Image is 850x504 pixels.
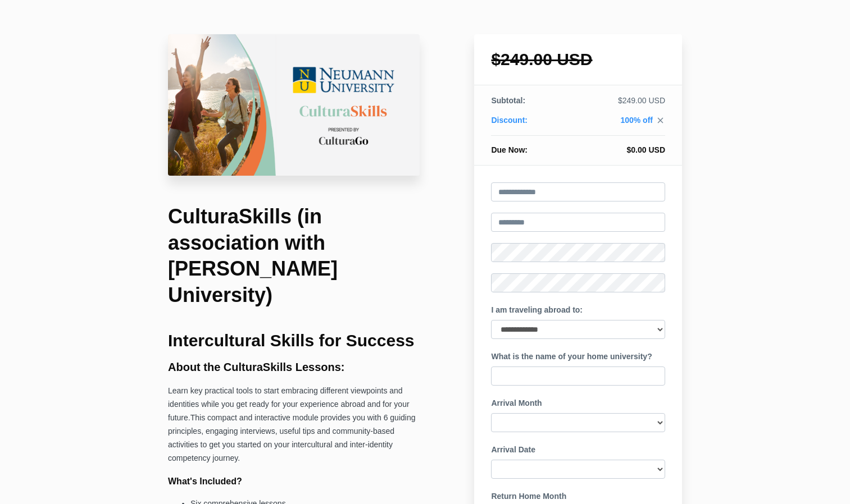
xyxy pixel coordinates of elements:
label: What is the name of your home university? [491,350,652,364]
label: Return Home Month [491,490,566,503]
label: Arrival Date [491,443,535,457]
h4: What's Included? [168,476,420,487]
th: Discount: [491,114,566,136]
h2: Intercultural Skills for Success [168,331,420,350]
span: Subtotal: [491,96,525,105]
label: I am traveling abroad to: [491,304,583,317]
p: Learn key practical tools to start embracing different viewpoints and identities while you get re... [168,384,420,465]
img: 1fd340d-808c-42bd-b5a6-ae316015630_University_Check_Out_Page_11_.png [168,34,420,176]
span: This compact and interactive module provides you with 6 guiding principles, engaging interviews, ... [168,413,415,462]
h1: CulturaSkills (in association with [PERSON_NAME] University) [168,204,420,309]
i: close [656,116,665,125]
label: Arrival Month [491,397,542,410]
span: 100% off [620,116,653,125]
td: $249.00 USD [567,95,665,114]
h1: $249.00 USD [491,51,665,68]
span: $0.00 USD [627,145,665,154]
th: Due Now: [491,136,566,156]
a: close [653,116,665,128]
h3: About the CulturaSkills Lessons: [168,361,420,373]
